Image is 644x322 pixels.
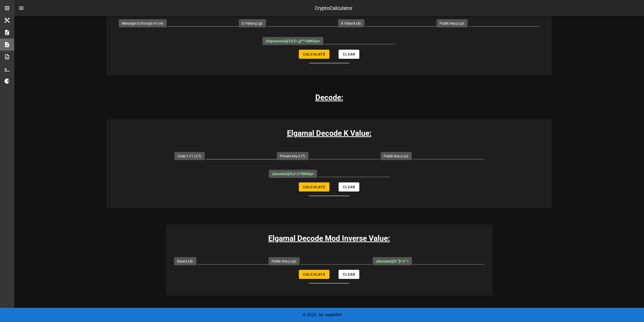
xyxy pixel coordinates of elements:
i: k [190,259,191,263]
i: p [293,259,295,263]
button: Calculate [299,270,329,279]
span: Calculate [303,272,325,276]
label: Code 1 C1 ( ): [177,154,202,159]
label: K Value k ( ): [341,21,361,26]
label: Public Key p ( ): [272,259,297,264]
b: [ C2 ] [287,39,295,43]
span: Clear [343,52,355,56]
b: [ k ] [392,259,400,263]
label: Public Key p ( ): [440,21,465,26]
sup: -1 [396,259,399,262]
h3: Elgamal Decode K Value: [106,127,552,139]
span: MOD = [265,39,320,43]
span: = [376,259,409,263]
span: MOD = [272,172,314,176]
i: p [461,21,463,25]
label: Base k ( ): [177,259,193,264]
i: (decoded) = C1 [272,172,302,176]
label: Private Key x ( ): [280,154,305,159]
button: Calculate [299,182,329,192]
b: [ k ] [288,172,294,176]
button: nav-menu-toggle [15,2,27,14]
h3: Elgamal Decode Mod Inverse Value: [166,233,492,244]
sup: m [301,39,303,42]
i: (Exponential) = (g * k) [265,39,308,43]
i: g [259,21,261,25]
h3: Decode: [315,92,343,103]
i: p [310,172,312,176]
span: Calculate [303,185,325,189]
div: CryptoCalculator [315,4,352,12]
button: Clear [339,270,359,279]
i: (decoded) = k [376,259,407,263]
sup: x [302,154,303,157]
button: Clear [339,50,359,59]
span: © 2025 - by: sqeel404 [303,312,342,317]
label: G Value g ( ): [242,21,263,26]
i: p [405,154,407,158]
sup: x [301,171,302,175]
i: C1 [195,154,200,158]
i: k [358,21,359,25]
span: Clear [343,272,355,276]
label: Public Key p ( ): [384,154,409,159]
button: Clear [339,182,359,192]
span: Calculate [303,52,325,56]
button: Calculate [299,50,329,59]
i: m [159,21,162,25]
label: Message to Encrypt m ( ): [122,21,164,26]
sup: -1 [404,259,407,262]
span: Clear [343,185,355,189]
i: p [316,39,318,43]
